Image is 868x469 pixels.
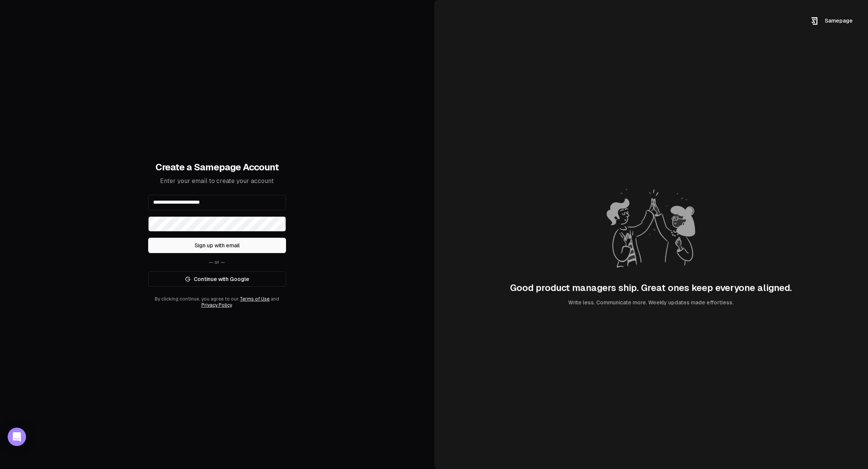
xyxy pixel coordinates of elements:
a: Privacy Policy [201,302,232,308]
div: By clicking continue, you agree to our and . [148,296,286,308]
h1: Create a Samepage Account [148,161,286,173]
div: Open Intercom Messenger [8,428,26,446]
div: Good product managers ship. Great ones keep everyone aligned. [510,282,792,294]
a: Terms of Use [240,296,270,302]
div: — or — [148,259,286,265]
div: Write less. Communicate more. Weekly updates made effortless. [568,299,734,306]
a: Continue with Google [148,271,286,287]
button: Sign up with email [148,238,286,253]
p: Enter your email to create your account [148,176,286,186]
span: Samepage [825,18,853,24]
